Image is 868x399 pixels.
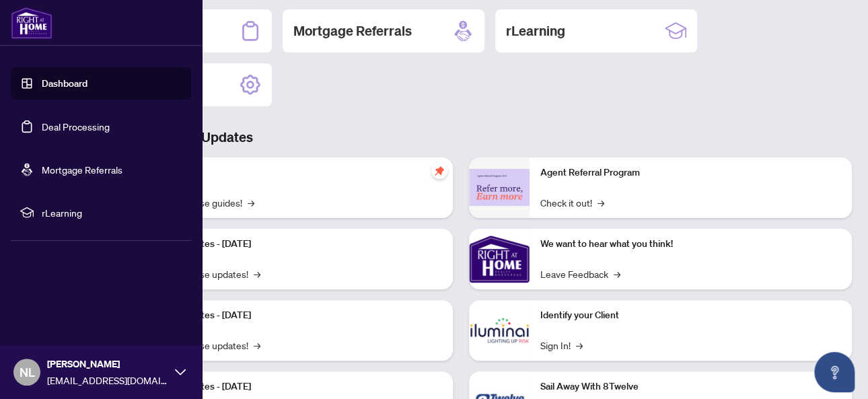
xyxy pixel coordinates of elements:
button: Open asap [814,352,855,392]
span: → [254,338,260,353]
img: Agent Referral Program [469,169,530,206]
span: → [254,266,260,281]
span: → [576,338,583,353]
p: Platform Updates - [DATE] [141,237,442,252]
p: Identify your Client [540,308,841,323]
p: Self-Help [141,166,442,180]
span: → [598,195,604,210]
h2: rLearning [506,22,565,40]
p: Sail Away With 8Twelve [540,379,841,394]
span: NL [20,363,35,382]
span: [EMAIL_ADDRESS][DOMAIN_NAME] [47,373,168,388]
span: rLearning [42,205,182,220]
p: Platform Updates - [DATE] [141,308,442,323]
img: Identify your Client [469,300,530,361]
h2: Mortgage Referrals [293,22,412,40]
a: Leave Feedback→ [540,266,620,281]
h3: Brokerage & Industry Updates [70,128,852,147]
a: Sign In!→ [540,338,583,353]
a: Deal Processing [42,120,110,133]
a: Check it out!→ [540,195,604,210]
span: → [248,195,254,210]
p: We want to hear what you think! [540,237,841,252]
span: → [614,266,620,281]
p: Platform Updates - [DATE] [141,379,442,394]
p: Agent Referral Program [540,166,841,180]
a: Mortgage Referrals [42,164,122,176]
img: We want to hear what you think! [469,229,530,289]
img: logo [11,7,52,39]
a: Dashboard [42,77,87,89]
span: pushpin [431,163,447,179]
span: [PERSON_NAME] [47,357,168,371]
